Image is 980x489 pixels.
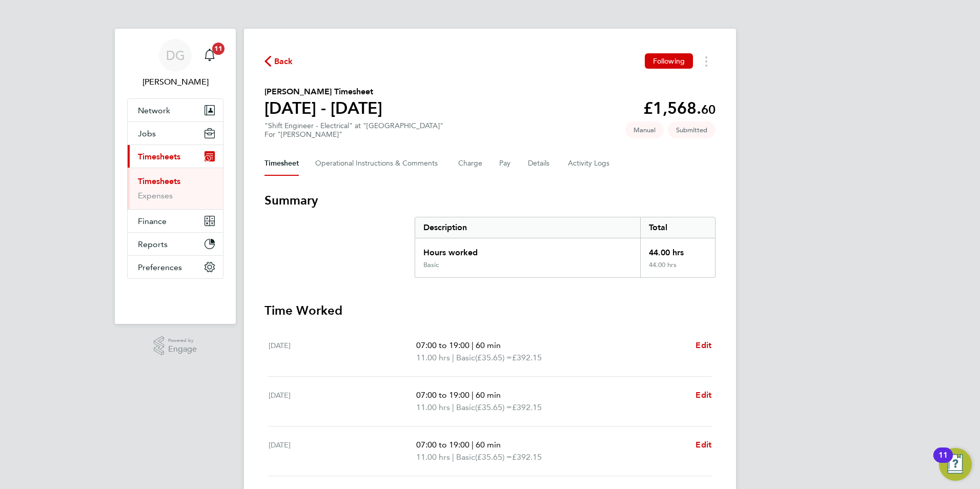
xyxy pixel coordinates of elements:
[512,353,542,362] span: £392.15
[452,353,454,362] span: |
[475,402,512,412] span: (£35.65) =
[499,151,512,176] button: Pay
[476,390,501,400] span: 60 min
[168,345,197,354] span: Engage
[697,53,716,69] button: Timesheets Menu
[212,43,224,55] span: 11
[456,401,475,414] span: Basic
[127,289,223,305] a: Go to home page
[696,389,711,401] a: Edit
[128,168,223,209] div: Timesheets
[476,340,501,350] span: 60 min
[528,151,552,176] button: Details
[640,261,715,277] div: 44.00 hrs
[645,53,693,69] button: Following
[568,151,611,176] button: Activity Logs
[696,440,711,450] span: Edit
[138,191,173,200] a: Expenses
[416,340,469,350] span: 07:00 to 19:00
[269,439,416,463] div: [DATE]
[472,440,474,450] span: |
[128,122,223,145] button: Jobs
[115,29,236,324] nav: Main navigation
[416,390,469,400] span: 07:00 to 19:00
[138,216,167,226] span: Finance
[416,452,450,462] span: 11.00 hrs
[128,145,223,168] button: Timesheets
[269,339,416,364] div: [DATE]
[264,98,382,118] h1: [DATE] - [DATE]
[416,353,450,362] span: 11.00 hrs
[128,256,223,278] button: Preferences
[472,340,474,350] span: |
[696,439,711,451] a: Edit
[415,217,640,238] div: Description
[701,102,716,117] span: 60
[274,55,293,68] span: Back
[138,239,168,249] span: Reports
[416,440,469,450] span: 07:00 to 19:00
[456,451,475,463] span: Basic
[166,49,185,62] span: DG
[696,390,711,400] span: Edit
[625,121,664,138] span: This timesheet was manually created.
[512,402,542,412] span: £392.15
[264,130,443,139] div: For "[PERSON_NAME]"
[264,192,716,209] h3: Summary
[264,151,299,176] button: Timesheet
[264,55,293,68] button: Back
[423,261,439,269] div: Basic
[640,217,715,238] div: Total
[138,129,156,138] span: Jobs
[315,151,442,176] button: Operational Instructions & Comments
[939,448,972,481] button: Open Resource Center, 11 new notifications
[415,217,716,278] div: Summary
[415,238,640,261] div: Hours worked
[456,352,475,364] span: Basic
[476,440,501,450] span: 60 min
[128,99,223,121] button: Network
[154,336,197,356] a: Powered byEngage
[640,238,715,261] div: 44.00 hrs
[696,339,711,352] a: Edit
[138,106,170,115] span: Network
[696,340,711,350] span: Edit
[138,176,180,186] a: Timesheets
[643,98,716,118] app-decimal: £1,568.
[653,56,685,66] span: Following
[264,121,443,139] div: "Shift Engineer - Electrical" at "[GEOGRAPHIC_DATA]"
[475,452,512,462] span: (£35.65) =
[199,39,220,72] a: 11
[452,402,454,412] span: |
[938,455,948,468] div: 11
[127,39,223,88] a: DG[PERSON_NAME]
[512,452,542,462] span: £392.15
[128,289,223,305] img: fastbook-logo-retina.png
[127,76,223,88] span: Daniel Gwynn
[138,152,180,161] span: Timesheets
[264,302,716,319] h3: Time Worked
[138,262,182,272] span: Preferences
[668,121,716,138] span: This timesheet is Submitted.
[458,151,483,176] button: Charge
[269,389,416,414] div: [DATE]
[416,402,450,412] span: 11.00 hrs
[168,336,197,345] span: Powered by
[128,233,223,255] button: Reports
[472,390,474,400] span: |
[475,353,512,362] span: (£35.65) =
[264,86,382,98] h2: [PERSON_NAME] Timesheet
[452,452,454,462] span: |
[128,210,223,232] button: Finance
